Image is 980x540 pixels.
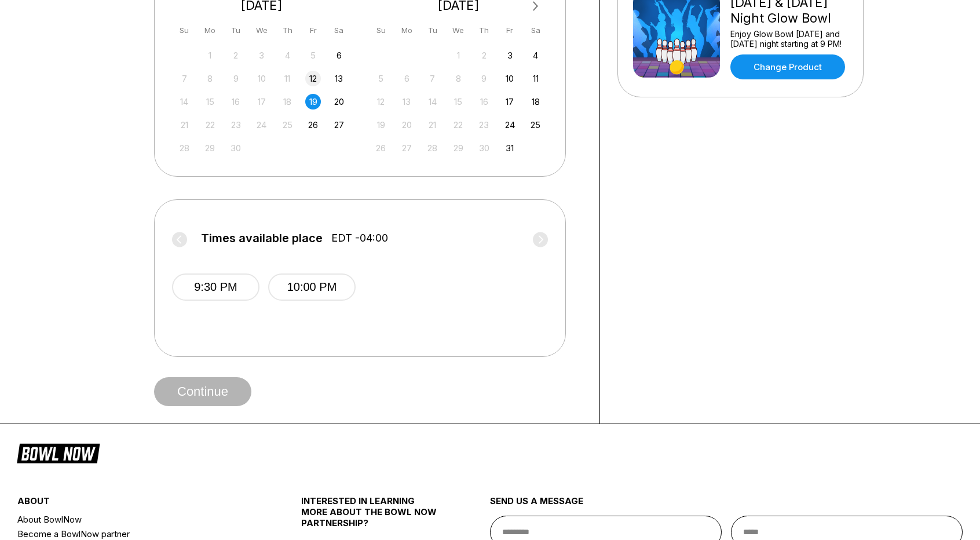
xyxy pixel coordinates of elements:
div: Choose Saturday, September 20th, 2025 [331,94,347,110]
div: Not available Tuesday, October 14th, 2025 [425,94,440,110]
div: Not available Thursday, September 4th, 2025 [280,48,295,63]
div: Tu [425,23,440,38]
div: Not available Sunday, October 5th, 2025 [373,71,389,86]
div: Not available Thursday, September 25th, 2025 [280,117,295,133]
div: Not available Sunday, September 7th, 2025 [177,71,192,86]
div: Choose Friday, October 17th, 2025 [502,94,518,110]
a: About BowlNow [17,512,254,527]
div: Not available Wednesday, September 24th, 2025 [254,117,269,133]
div: about [17,495,254,512]
div: Choose Friday, October 31st, 2025 [502,140,518,156]
div: Not available Tuesday, September 30th, 2025 [228,140,244,156]
div: Fr [305,23,321,38]
div: Not available Tuesday, October 21st, 2025 [425,117,440,133]
div: month 2025-10 [372,46,546,156]
div: Not available Thursday, October 30th, 2025 [476,140,492,156]
div: Choose Saturday, October 11th, 2025 [528,71,543,86]
div: Not available Wednesday, September 17th, 2025 [254,94,269,110]
div: Not available Thursday, October 16th, 2025 [476,94,492,110]
div: Not available Wednesday, October 22nd, 2025 [451,117,466,133]
div: We [451,23,466,38]
div: Not available Monday, September 22nd, 2025 [202,117,218,133]
div: Not available Wednesday, October 15th, 2025 [451,94,466,110]
div: Not available Thursday, September 11th, 2025 [280,71,295,86]
div: Not available Wednesday, September 10th, 2025 [254,71,269,86]
div: Mo [399,23,415,38]
div: Not available Wednesday, October 29th, 2025 [451,140,466,156]
div: Not available Tuesday, September 23rd, 2025 [228,117,244,133]
div: Sa [331,23,347,38]
span: EDT -04:00 [331,232,388,245]
div: Not available Tuesday, October 28th, 2025 [425,140,440,156]
div: Tu [228,23,244,38]
div: Not available Friday, September 5th, 2025 [305,48,321,63]
div: Not available Thursday, October 2nd, 2025 [476,48,492,63]
div: Not available Thursday, October 9th, 2025 [476,71,492,86]
div: Not available Monday, September 29th, 2025 [202,140,218,156]
div: Choose Friday, September 12th, 2025 [305,71,321,86]
div: Not available Wednesday, October 8th, 2025 [451,71,466,86]
div: Not available Monday, September 15th, 2025 [202,94,218,110]
div: Not available Monday, October 13th, 2025 [399,94,415,110]
div: Choose Friday, October 24th, 2025 [502,117,518,133]
div: Th [280,23,295,38]
div: Sa [528,23,543,38]
div: Not available Thursday, October 23rd, 2025 [476,117,492,133]
div: Not available Monday, September 1st, 2025 [202,48,218,63]
div: Su [177,23,192,38]
div: Th [476,23,492,38]
div: Not available Monday, October 27th, 2025 [399,140,415,156]
div: Not available Monday, October 20th, 2025 [399,117,415,133]
div: Choose Friday, October 3rd, 2025 [502,48,518,63]
div: month 2025-09 [175,46,349,156]
div: Choose Saturday, October 25th, 2025 [528,117,543,133]
div: Not available Tuesday, September 2nd, 2025 [228,48,244,63]
div: Not available Tuesday, October 7th, 2025 [425,71,440,86]
div: Choose Saturday, October 4th, 2025 [528,48,543,63]
div: Not available Sunday, October 19th, 2025 [373,117,389,133]
a: Change Product [730,54,845,79]
div: Choose Friday, October 10th, 2025 [502,71,518,86]
div: Not available Sunday, October 12th, 2025 [373,94,389,110]
div: Not available Tuesday, September 16th, 2025 [228,94,244,110]
div: Su [373,23,389,38]
div: Choose Friday, September 26th, 2025 [305,117,321,133]
div: Not available Sunday, September 28th, 2025 [177,140,192,156]
div: Not available Monday, September 8th, 2025 [202,71,218,86]
div: Fr [502,23,518,38]
div: Not available Sunday, October 26th, 2025 [373,140,389,156]
div: Not available Monday, October 6th, 2025 [399,71,415,86]
div: Not available Wednesday, September 3rd, 2025 [254,48,269,63]
div: Not available Sunday, September 14th, 2025 [177,94,192,110]
div: Not available Tuesday, September 9th, 2025 [228,71,244,86]
div: Choose Saturday, September 13th, 2025 [331,71,347,86]
div: We [254,23,269,38]
div: Choose Friday, September 19th, 2025 [305,94,321,110]
div: send us a message [490,495,963,516]
div: INTERESTED IN LEARNING MORE ABOUT THE BOWL NOW PARTNERSHIP? [301,495,443,538]
div: Mo [202,23,218,38]
div: Choose Saturday, September 6th, 2025 [331,48,347,63]
button: 9:30 PM [172,273,259,301]
div: Choose Saturday, October 18th, 2025 [528,94,543,110]
div: Not available Wednesday, October 1st, 2025 [451,48,466,63]
div: Not available Sunday, September 21st, 2025 [177,117,192,133]
span: Times available place [201,232,323,245]
div: Choose Saturday, September 27th, 2025 [331,117,347,133]
div: Enjoy Glow Bowl [DATE] and [DATE] night starting at 9 PM! [730,29,848,49]
button: 10:00 PM [268,273,356,301]
div: Not available Thursday, September 18th, 2025 [280,94,295,110]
